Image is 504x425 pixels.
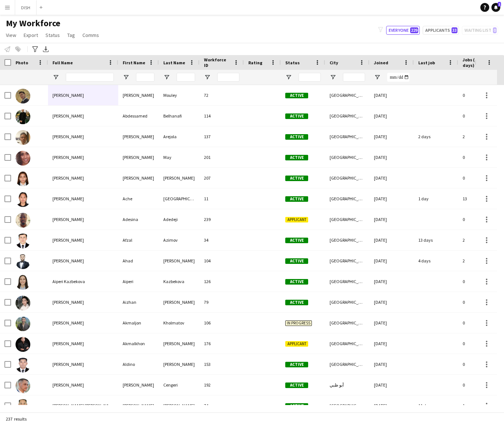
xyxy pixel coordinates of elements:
[370,395,414,416] div: [DATE]
[370,292,414,312] div: [DATE]
[118,354,159,374] div: Aldino
[31,45,40,54] app-action-btn: Advanced filters
[118,85,159,105] div: [PERSON_NAME]
[16,296,30,310] img: Aizhan Mussabekova
[159,271,200,292] div: Kazbekova
[325,126,370,147] div: [GEOGRAPHIC_DATA]
[370,126,414,147] div: [DATE]
[330,60,338,65] span: City
[498,2,501,7] span: 1
[159,168,200,188] div: [PERSON_NAME]
[330,74,336,81] button: Open Filter Menu
[52,134,84,139] span: [PERSON_NAME]
[325,209,370,229] div: [GEOGRAPHIC_DATA]
[16,60,28,65] span: Photo
[200,126,244,147] div: 137
[370,230,414,250] div: [DATE]
[52,320,84,326] span: [PERSON_NAME]
[414,188,458,209] div: 1 day
[285,217,308,222] span: Applicant
[414,251,458,271] div: 4 days
[67,32,75,38] span: Tag
[52,60,73,65] span: Full Name
[6,18,60,29] span: My Workforce
[285,382,308,388] span: Active
[200,354,244,374] div: 153
[325,106,370,126] div: [GEOGRAPHIC_DATA]
[52,196,84,201] span: [PERSON_NAME]
[200,292,244,312] div: 79
[200,85,244,105] div: 72
[118,230,159,250] div: Afzal
[374,60,388,65] span: Joined
[16,399,30,414] img: Alexander Aaron Reyes
[418,60,435,65] span: Last job
[200,251,244,271] div: 104
[414,126,458,147] div: 2 days
[285,258,308,264] span: Active
[52,175,84,181] span: [PERSON_NAME]
[200,230,244,250] div: 34
[6,32,16,38] span: View
[370,209,414,229] div: [DATE]
[16,275,30,290] img: Aiperi Kazbekova
[16,234,30,248] img: Afzal Azimov
[159,147,200,167] div: May
[52,217,84,222] span: [PERSON_NAME]
[325,168,370,188] div: [GEOGRAPHIC_DATA]
[325,188,370,209] div: [GEOGRAPHIC_DATA]
[159,292,200,312] div: [PERSON_NAME]
[159,106,200,126] div: Belhanafi
[285,238,308,243] span: Active
[52,361,84,367] span: [PERSON_NAME]
[82,32,99,38] span: Comms
[16,109,30,124] img: Abdessamed Belhanafi
[52,341,84,346] span: [PERSON_NAME]
[285,60,300,65] span: Status
[370,333,414,354] div: [DATE]
[204,74,211,81] button: Open Filter Menu
[42,30,63,40] a: Status
[118,251,159,271] div: Ahad
[325,375,370,395] div: أبو ظبي
[285,341,308,347] span: Applicant
[16,254,30,269] img: Ahad Khabibullaev
[118,333,159,354] div: Akmalkhon
[200,147,244,167] div: 201
[52,237,84,243] span: [PERSON_NAME]
[118,292,159,312] div: Aizhan
[52,92,84,98] span: [PERSON_NAME]
[16,213,30,228] img: Adesina Adedeji
[200,106,244,126] div: 114
[285,300,308,305] span: Active
[136,73,154,82] input: First Name Filter Input
[370,354,414,374] div: [DATE]
[200,333,244,354] div: 176
[370,251,414,271] div: [DATE]
[64,30,78,40] a: Tag
[200,271,244,292] div: 126
[118,106,159,126] div: Abdessamed
[159,375,200,395] div: Cengeri
[285,74,292,81] button: Open Filter Menu
[200,188,244,209] div: 11
[325,333,370,354] div: [GEOGRAPHIC_DATA]
[118,395,159,416] div: [PERSON_NAME]
[325,313,370,333] div: [GEOGRAPHIC_DATA]
[118,313,159,333] div: Akmaljon
[163,60,185,65] span: Last Name
[285,403,308,409] span: Active
[200,375,244,395] div: 192
[52,113,84,119] span: [PERSON_NAME]
[386,26,420,35] button: Everyone229
[370,85,414,105] div: [DATE]
[423,26,459,35] button: Applicants33
[325,251,370,271] div: [GEOGRAPHIC_DATA]
[200,168,244,188] div: 207
[204,57,231,68] span: Workforce ID
[463,57,493,68] span: Jobs (last 90 days)
[285,196,308,202] span: Active
[325,395,370,416] div: [GEOGRAPHIC_DATA]
[52,382,84,388] span: [PERSON_NAME]
[177,73,195,82] input: Last Name Filter Input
